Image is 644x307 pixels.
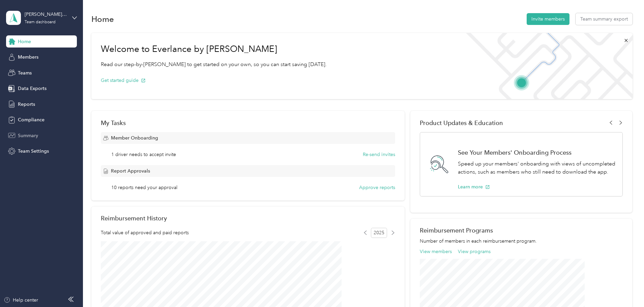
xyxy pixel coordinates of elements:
iframe: Everlance-gr Chat Button Frame [606,269,644,307]
span: Home [18,38,31,45]
span: Compliance [18,116,45,123]
span: Members [18,54,38,61]
span: Teams [18,69,32,76]
span: Summary [18,132,38,139]
h1: Home [91,16,114,23]
button: Approve reports [359,184,395,191]
span: Data Exports [18,85,47,92]
span: Product Updates & Education [420,119,503,126]
h2: Reimbursement History [101,215,167,222]
div: My Tasks [101,119,395,126]
h2: Reimbursement Programs [420,227,623,234]
p: Read our step-by-[PERSON_NAME] to get started on your own, so you can start saving [DATE]. [101,60,327,69]
button: Get started guide [101,77,146,84]
span: Reports [18,101,35,108]
button: Learn more [458,183,490,190]
span: 2025 [371,228,387,238]
button: View members [420,248,452,255]
button: Team summary export [576,13,633,25]
button: View programs [458,248,491,255]
span: Total value of approved and paid reports [101,229,189,236]
span: Member Onboarding [111,134,158,142]
span: Team Settings [18,148,49,155]
h1: Welcome to Everlance by [PERSON_NAME] [101,44,327,55]
div: [PERSON_NAME] Trail Redi Mix, LLC [25,11,67,18]
div: Team dashboard [25,20,56,24]
img: Welcome to everlance [459,33,632,99]
span: 1 driver needs to accept invite [111,151,176,158]
span: 10 reports need your approval [111,184,177,191]
span: Report Approvals [111,167,150,175]
p: Number of members in each reimbursement program. [420,238,623,245]
button: Invite members [527,13,569,25]
button: Help center [4,297,38,304]
button: Re-send invites [363,151,395,158]
p: Speed up your members' onboarding with views of uncompleted actions, such as members who still ne... [458,160,615,176]
h1: See Your Members' Onboarding Process [458,149,615,156]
